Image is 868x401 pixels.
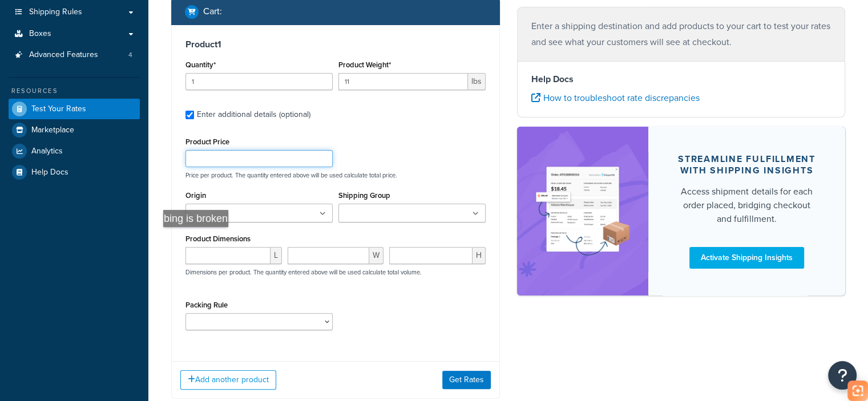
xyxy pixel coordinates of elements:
[183,268,422,276] p: Dimensions per product. The quantity entered above will be used calculate total volume.
[203,6,222,17] h2: Cart :
[689,247,804,269] a: Activate Shipping Insights
[185,301,228,309] label: Packing Rule
[531,72,831,86] h4: Help Docs
[31,104,86,114] span: Test Your Rates
[338,191,390,200] label: Shipping Group
[442,371,491,389] button: Get Rates
[9,141,140,161] a: Analytics
[338,60,391,69] label: Product Weight*
[828,361,857,390] button: Open Resource Center
[180,370,276,390] button: Add another product
[9,86,140,96] div: Resources
[531,18,831,50] p: Enter a shipping destination and add products to your cart to test your rates and see what your c...
[185,137,229,146] label: Product Price
[531,91,700,104] a: How to troubleshoot rate discrepancies
[9,44,140,66] a: Advanced Features4
[185,234,251,243] label: Product Dimensions
[676,185,818,226] div: Access shipment details for each order placed, bridging checkout and fulfillment.
[128,50,132,60] span: 4
[183,171,488,179] p: Price per product. The quantity entered above will be used calculate total price.
[9,162,140,183] a: Help Docs
[185,73,333,90] input: 0.0
[9,2,140,23] a: Shipping Rules
[185,39,486,50] h3: Product 1
[185,191,206,200] label: Origin
[9,23,140,44] a: Boxes
[9,99,140,119] a: Test Your Rates
[185,111,194,119] input: Enter additional details (optional)
[676,153,818,176] div: Streamline Fulfillment with Shipping Insights
[338,73,468,90] input: 0.00
[31,125,74,135] span: Marketplace
[468,73,486,90] span: lbs
[31,168,68,177] span: Help Docs
[29,7,82,17] span: Shipping Rules
[9,120,140,140] a: Marketplace
[9,44,140,66] li: Advanced Features
[473,247,486,264] span: H
[534,144,631,278] img: feature-image-si-e24932ea9b9fcd0ff835db86be1ff8d589347e8876e1638d903ea230a36726be.png
[271,247,282,264] span: L
[31,147,63,156] span: Analytics
[197,107,310,123] div: Enter additional details (optional)
[369,247,383,264] span: W
[29,29,51,39] span: Boxes
[185,60,216,69] label: Quantity*
[29,50,98,60] span: Advanced Features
